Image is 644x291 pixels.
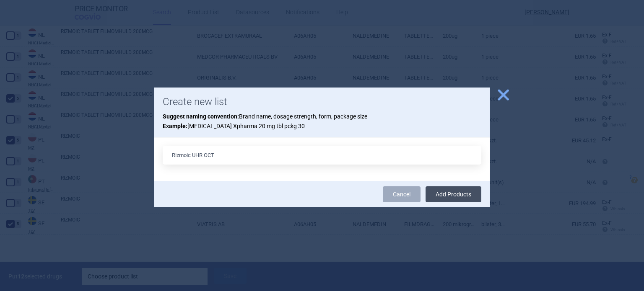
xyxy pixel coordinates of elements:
h1: Create new list [163,96,481,108]
p: Brand name, dosage strength, form, package size [MEDICAL_DATA] Xpharma 20 mg tbl pckg 30 [163,112,481,131]
strong: Suggest naming convention: [163,113,239,120]
strong: Example: [163,123,187,129]
button: Add Products [426,186,481,202]
input: List name [163,146,481,165]
a: Cancel [383,186,421,202]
